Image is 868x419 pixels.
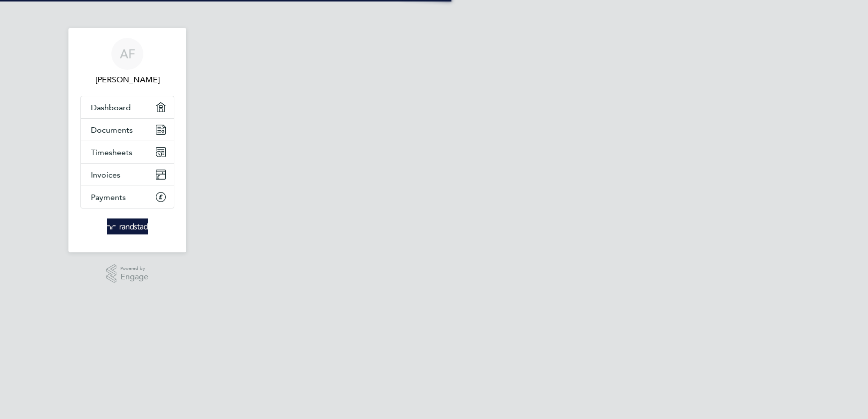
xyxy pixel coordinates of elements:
span: Ahmet Fettin [80,74,174,86]
a: Payments [81,186,174,208]
span: Engage [120,273,148,281]
a: Go to home page [80,218,174,234]
a: Dashboard [81,96,174,118]
a: Powered byEngage [106,264,149,283]
span: Documents [91,125,133,135]
a: AF[PERSON_NAME] [80,38,174,86]
span: AF [120,47,135,60]
span: Powered by [120,264,148,273]
a: Invoices [81,164,174,186]
span: Payments [91,193,126,202]
a: Timesheets [81,141,174,163]
img: randstad-logo-retina.png [107,218,148,234]
span: Timesheets [91,148,132,157]
nav: Main navigation [68,28,186,252]
span: Invoices [91,170,120,180]
a: Documents [81,119,174,141]
span: Dashboard [91,103,131,112]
